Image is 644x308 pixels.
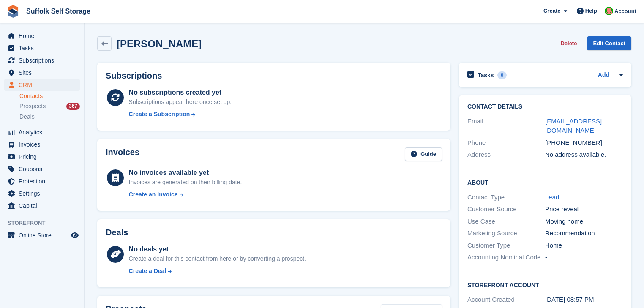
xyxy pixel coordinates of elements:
a: Contacts [19,92,80,100]
a: Create a Subscription [129,110,232,119]
div: 0 [497,71,507,79]
a: Preview store [70,230,80,240]
div: Contact Type [467,193,545,202]
a: menu [4,30,80,42]
a: menu [4,200,80,212]
div: 367 [66,103,80,110]
a: Create a Deal [129,267,306,275]
span: Settings [19,188,69,199]
span: Deals [19,113,35,121]
a: Deals [19,112,80,121]
div: Address [467,150,545,160]
div: Email [467,117,545,136]
span: Prospects [19,102,46,110]
div: Account Created [467,295,545,305]
div: Price reveal [545,204,623,214]
div: - [545,253,623,262]
a: Lead [545,194,559,201]
span: Storefront [8,219,84,227]
h2: Subscriptions [106,71,442,81]
a: menu [4,163,80,175]
a: menu [4,79,80,91]
span: Coupons [19,163,69,175]
a: Prospects 367 [19,102,80,111]
span: Pricing [19,151,69,163]
div: [PHONE_NUMBER] [545,138,623,148]
div: Create a Deal [129,267,166,275]
h2: [PERSON_NAME] [117,38,202,49]
span: Tasks [19,42,69,54]
div: Create a Subscription [129,110,190,119]
div: No subscriptions created yet [129,87,232,98]
div: No invoices available yet [129,168,242,178]
a: menu [4,139,80,150]
a: Guide [405,147,442,161]
div: Customer Source [467,204,545,214]
span: Create [543,7,560,15]
h2: Tasks [478,71,494,79]
div: Moving home [545,217,623,226]
div: Invoices are generated on their billing date. [129,178,242,187]
span: Sites [19,67,69,79]
a: [EMAIL_ADDRESS][DOMAIN_NAME] [545,117,602,134]
div: Accounting Nominal Code [467,253,545,262]
span: Capital [19,200,69,212]
h2: Storefront Account [467,281,623,289]
span: CRM [19,79,69,91]
span: Analytics [19,126,69,138]
button: Delete [557,36,580,50]
a: Add [598,71,609,80]
a: Create an Invoice [129,190,242,199]
a: menu [4,126,80,138]
a: menu [4,151,80,163]
span: Account [614,7,636,16]
div: Customer Type [467,241,545,251]
a: menu [4,42,80,54]
a: menu [4,67,80,79]
div: Recommendation [545,229,623,238]
a: menu [4,175,80,187]
div: [DATE] 08:57 PM [545,295,623,305]
a: Edit Contact [587,36,631,50]
span: Help [585,7,597,15]
h2: Contact Details [467,104,623,110]
div: No address available. [545,150,623,160]
div: Use Case [467,217,545,226]
img: David Caucutt [605,7,613,15]
span: Protection [19,175,69,187]
a: menu [4,229,80,241]
div: Home [545,241,623,251]
div: Create a deal for this contact from here or by converting a prospect. [129,254,306,263]
div: Create an Invoice [129,190,178,199]
a: Suffolk Self Storage [23,4,94,18]
span: Home [19,30,69,42]
span: Subscriptions [19,55,69,66]
h2: Deals [106,228,128,237]
div: Phone [467,138,545,148]
span: Online Store [19,229,69,241]
div: No deals yet [129,244,306,254]
div: Marketing Source [467,229,545,238]
a: menu [4,188,80,199]
span: Invoices [19,139,69,150]
div: Subscriptions appear here once set up. [129,98,232,106]
a: menu [4,55,80,66]
h2: About [467,178,623,186]
img: stora-icon-8386f47178a22dfd0bd8f6a31ec36ba5ce8667c1dd55bd0f319d3a0aa187defe.svg [7,5,19,18]
h2: Invoices [106,147,139,161]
